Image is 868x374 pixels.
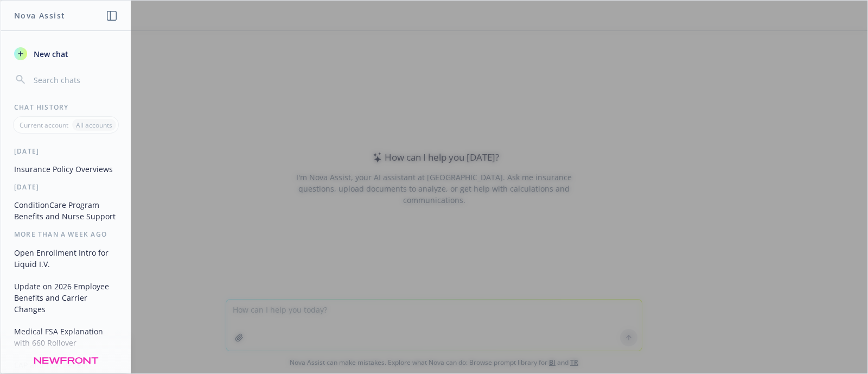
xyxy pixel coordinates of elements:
div: Chat History [1,103,131,112]
span: New chat [31,48,68,60]
h1: Nova Assist [14,10,65,21]
button: Update on 2026 Employee Benefits and Carrier Changes [10,277,122,318]
button: ConditionCare Program Benefits and Nurse Support [10,196,122,225]
input: Search chats [31,72,118,87]
button: Medical FSA Explanation with 660 Rollover [10,322,122,352]
button: Insurance Policy Overviews [10,160,122,178]
button: Open Enrollment Intro for Liquid I.V. [10,244,122,273]
p: All accounts [76,121,112,130]
div: [DATE] [1,182,131,192]
div: More than a week ago [1,230,131,239]
p: Current account [20,121,68,130]
button: New chat [10,44,122,64]
div: [DATE] [1,147,131,156]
